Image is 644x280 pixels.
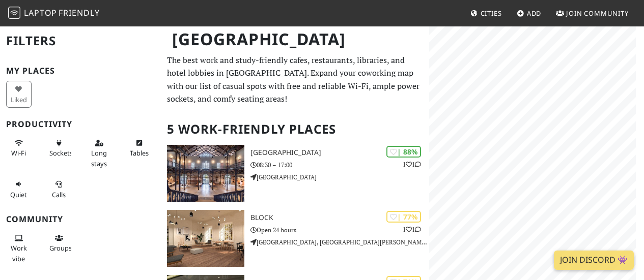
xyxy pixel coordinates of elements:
[386,146,421,158] div: | 88%
[49,243,72,253] span: Group tables
[49,148,73,158] span: Power sockets
[161,145,429,202] a: Market Hall | 88% 11 [GEOGRAPHIC_DATA] 08:30 – 17:00 [GEOGRAPHIC_DATA]
[161,210,429,267] a: BLOCK | 77% 11 BLOCK Open 24 hours [GEOGRAPHIC_DATA], [GEOGRAPHIC_DATA][PERSON_NAME], [GEOGRAPHIC...
[403,225,421,234] p: 1 1
[250,225,429,235] p: Open 24 hours
[6,135,32,162] button: Wi-Fi
[167,210,244,267] img: BLOCK
[167,54,423,106] p: The best work and study-friendly cafes, restaurants, libraries, and hotel lobbies in [GEOGRAPHIC_...
[6,214,155,224] h3: Community
[6,230,32,267] button: Work vibe
[46,135,72,162] button: Sockets
[250,160,429,170] p: 08:30 – 17:00
[250,237,429,247] p: [GEOGRAPHIC_DATA], [GEOGRAPHIC_DATA][PERSON_NAME], [GEOGRAPHIC_DATA]
[403,160,421,169] p: 1 1
[130,148,149,158] span: Work-friendly tables
[6,119,155,129] h3: Productivity
[11,243,27,263] span: People working
[24,7,57,18] span: Laptop
[250,213,429,222] h3: BLOCK
[164,25,427,53] h1: [GEOGRAPHIC_DATA]
[6,66,155,76] h3: My Places
[11,148,26,158] span: Stable Wi-Fi
[8,7,20,19] img: LaptopFriendly
[167,145,244,202] img: Market Hall
[566,9,629,18] span: Join Community
[250,148,429,157] h3: [GEOGRAPHIC_DATA]
[6,25,155,56] h2: Filters
[46,176,72,203] button: Calls
[527,9,542,18] span: Add
[10,190,27,199] span: Quiet
[481,9,502,18] span: Cities
[386,211,421,223] div: | 77%
[91,148,107,168] span: Long stays
[167,114,423,145] h2: 5 Work-Friendly Places
[554,251,634,270] a: Join Discord 👾
[8,5,100,22] a: LaptopFriendly LaptopFriendly
[6,176,32,203] button: Quiet
[46,230,72,257] button: Groups
[127,135,152,162] button: Tables
[59,7,99,18] span: Friendly
[87,135,112,172] button: Long stays
[52,190,66,199] span: Video/audio calls
[513,4,546,22] a: Add
[552,4,633,22] a: Join Community
[250,172,429,182] p: [GEOGRAPHIC_DATA]
[466,4,506,22] a: Cities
